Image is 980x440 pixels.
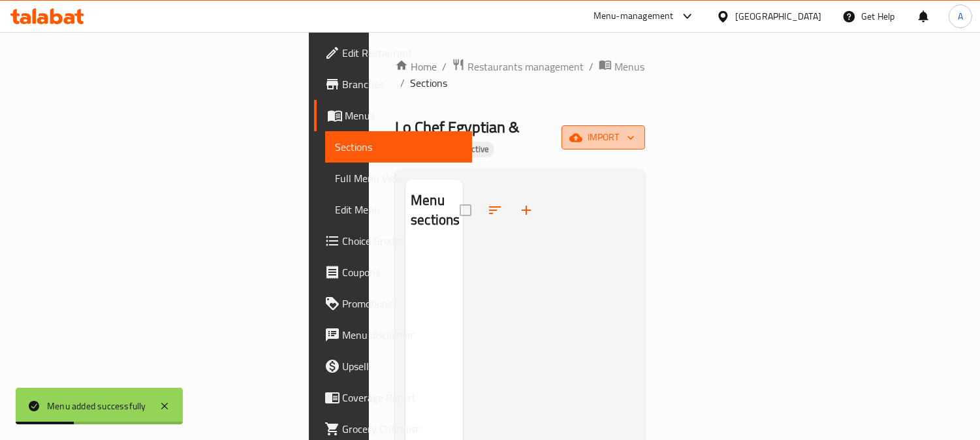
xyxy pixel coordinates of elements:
[511,195,542,226] button: Add section
[735,9,821,24] div: [GEOGRAPHIC_DATA]
[345,108,462,123] span: Menus
[343,390,462,405] span: Coverage Report
[343,327,462,343] span: Menu disclaimer
[614,59,644,74] span: Menus
[343,296,462,311] span: Promotions
[336,170,462,186] span: Full Menu View
[343,45,462,61] span: Edit Restaurant
[325,194,473,225] a: Edit Menu
[314,225,473,257] a: Choice Groups
[395,58,645,91] nav: breadcrumb
[561,125,645,149] button: import
[314,257,473,288] a: Coupons
[343,358,462,374] span: Upsell
[593,8,674,24] div: Menu-management
[455,142,494,157] div: Inactive
[452,58,584,75] a: Restaurants management
[572,129,635,146] span: import
[343,264,462,280] span: Coupons
[958,9,963,24] span: A
[336,139,462,155] span: Sections
[599,58,644,75] a: Menus
[314,288,473,319] a: Promotions
[343,421,462,437] span: Grocery Checklist
[405,242,463,252] nav: Menu sections
[314,351,473,382] a: Upsell
[455,144,494,155] span: Inactive
[467,59,584,74] span: Restaurants management
[589,59,593,74] li: /
[314,382,473,413] a: Coverage Report
[343,233,462,249] span: Choice Groups
[314,37,473,69] a: Edit Restaurant
[314,69,473,100] a: Branches
[343,76,462,92] span: Branches
[325,163,473,194] a: Full Menu View
[325,131,473,163] a: Sections
[47,399,146,413] div: Menu added successfully
[336,202,462,217] span: Edit Menu
[314,100,473,131] a: Menus
[314,319,473,351] a: Menu disclaimer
